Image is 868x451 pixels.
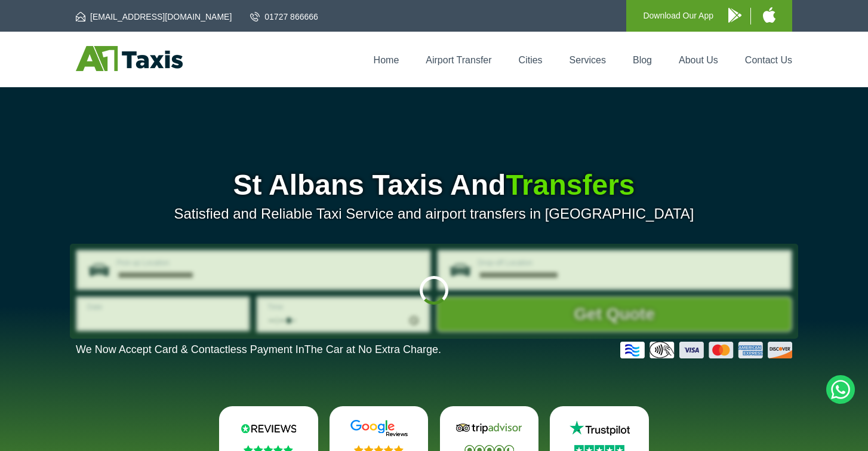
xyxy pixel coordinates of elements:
[76,171,792,200] h1: St Albans Taxis And
[76,343,441,356] p: We Now Accept Card & Contactless Payment In
[763,7,775,23] img: A1 Taxis iPhone App
[250,11,318,23] a: 01727 866666
[570,55,606,65] a: Services
[506,169,635,201] span: Transfers
[343,419,415,437] img: Google
[564,419,635,437] img: Trustpilot
[620,342,792,358] img: Credit And Debit Cards
[453,419,525,437] img: Tripadvisor
[679,55,718,65] a: About Us
[426,55,491,65] a: Airport Transfer
[76,11,232,23] a: [EMAIL_ADDRESS][DOMAIN_NAME]
[519,55,543,65] a: Cities
[76,46,183,71] img: A1 Taxis St Albans LTD
[728,8,741,23] img: A1 Taxis Android App
[304,343,441,355] span: The Car at No Extra Charge.
[633,55,652,65] a: Blog
[643,8,713,23] p: Download Our App
[76,205,792,222] p: Satisfied and Reliable Taxi Service and airport transfers in [GEOGRAPHIC_DATA]
[745,55,792,65] a: Contact Us
[374,55,399,65] a: Home
[233,419,304,437] img: Reviews.io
